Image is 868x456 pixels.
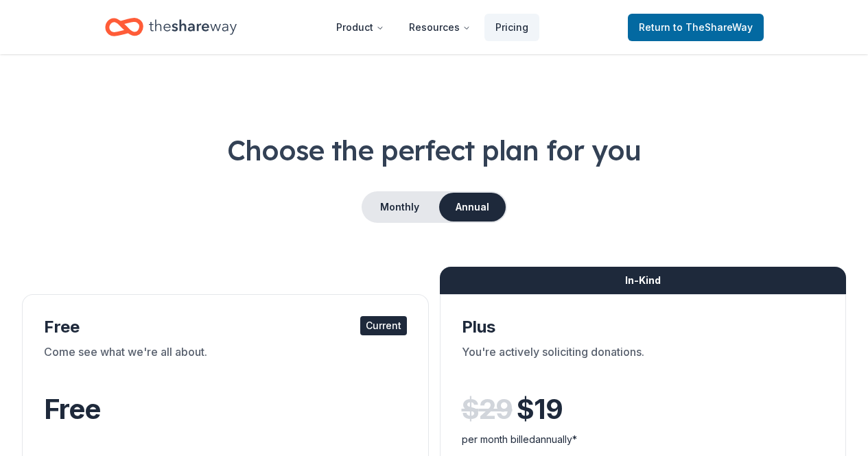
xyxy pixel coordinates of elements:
[398,14,482,41] button: Resources
[462,431,825,448] div: per month billed annually*
[325,14,395,41] button: Product
[325,11,539,43] nav: Main
[44,316,407,338] div: Free
[105,11,237,43] a: Home
[484,14,539,41] a: Pricing
[462,316,825,338] div: Plus
[440,267,847,294] div: In-Kind
[462,344,825,382] div: You're actively soliciting donations.
[628,14,764,41] a: Returnto TheShareWay
[44,344,407,382] div: Come see what we're all about.
[363,193,436,221] button: Monthly
[517,390,563,429] span: $ 19
[439,193,506,221] button: Annual
[360,316,407,335] div: Current
[673,21,753,33] span: to TheShareWay
[44,392,100,426] span: Free
[639,19,753,36] span: Return
[22,131,846,169] h1: Choose the perfect plan for you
